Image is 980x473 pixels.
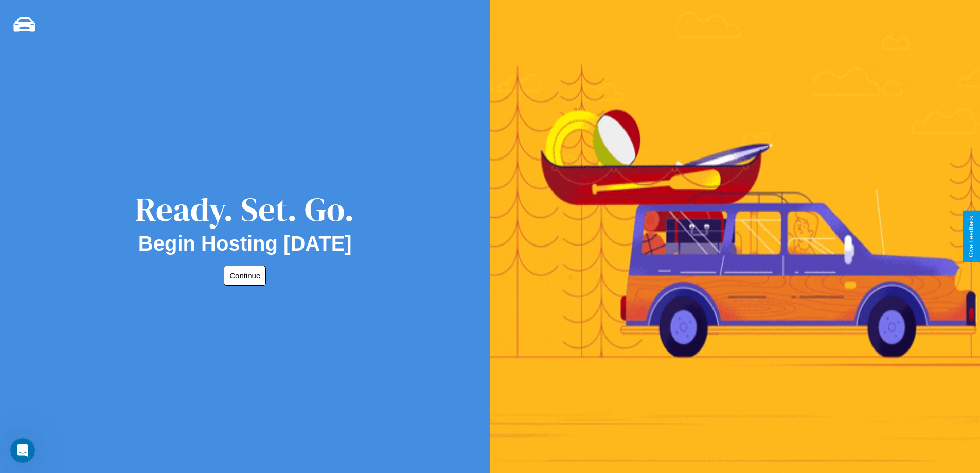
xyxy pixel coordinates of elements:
[224,266,266,286] button: Continue
[968,216,975,257] div: Give Feedback
[138,232,352,255] h2: Begin Hosting [DATE]
[135,186,354,232] div: Ready. Set. Go.
[10,438,35,463] iframe: Intercom live chat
